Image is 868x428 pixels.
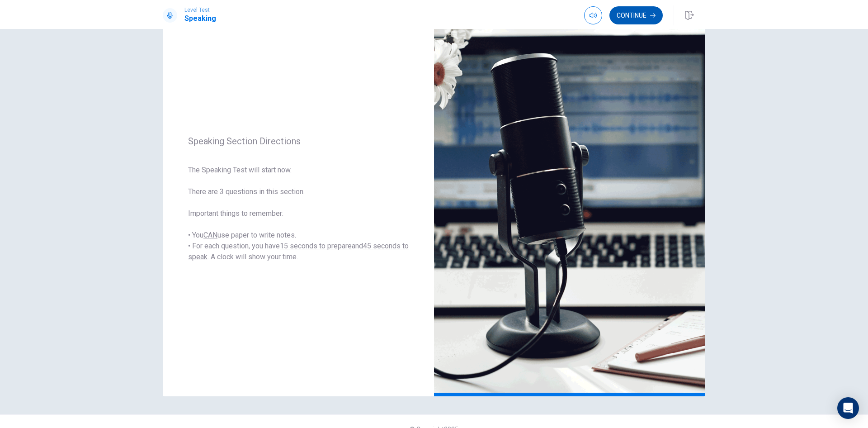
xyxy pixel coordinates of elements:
h1: Speaking [184,13,216,24]
img: speaking intro [434,2,705,396]
div: Open Intercom Messenger [837,397,859,419]
button: Continue [609,6,663,24]
u: CAN [203,231,217,239]
span: The Speaking Test will start now. There are 3 questions in this section. Important things to reme... [188,165,409,262]
span: Speaking Section Directions [188,136,409,147]
u: 15 seconds to prepare [280,242,352,250]
span: Level Test [184,7,216,13]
